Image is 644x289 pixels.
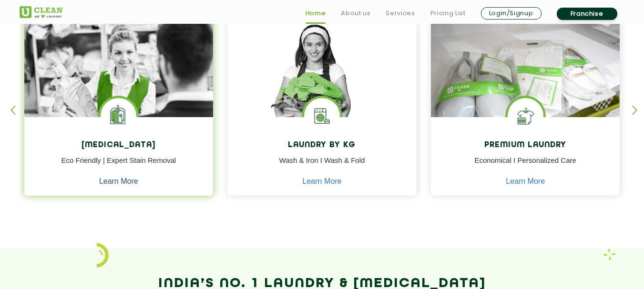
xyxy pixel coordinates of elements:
img: Shoes Cleaning [508,98,543,134]
p: Wash & Iron I Wash & Fold [235,155,409,177]
a: Pricing List [430,8,466,19]
p: Economical I Personalized Care [438,155,613,177]
img: icon_2.png [97,243,109,268]
a: Learn More [506,177,545,186]
h4: [MEDICAL_DATA] [31,141,206,150]
a: About us [341,8,370,19]
a: Learn More [99,177,138,186]
img: Laundry Services near me [101,98,136,134]
h4: Premium Laundry [438,141,613,150]
a: Franchise [557,8,617,20]
img: UClean Laundry and Dry Cleaning [20,6,62,18]
a: Learn More [303,177,342,186]
p: Eco Friendly | Expert Stain Removal [31,155,206,177]
img: laundry done shoes and clothes [431,19,620,145]
img: a girl with laundry basket [227,19,417,145]
a: Login/Signup [481,7,542,20]
img: Drycleaners near me [24,19,214,171]
a: Services [386,8,415,19]
h4: Laundry by Kg [235,141,409,150]
img: laundry washing machine [304,98,340,134]
a: Home [306,8,326,19]
img: Laundry wash and iron [603,249,615,260]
